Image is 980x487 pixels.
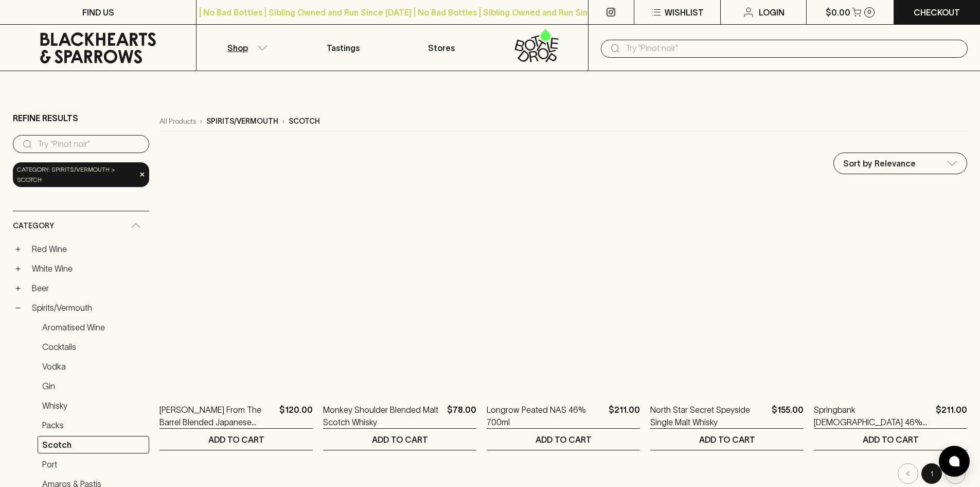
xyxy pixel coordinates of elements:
[323,429,476,450] button: ADD TO CART
[814,429,967,450] button: ADD TO CART
[626,40,959,57] input: Try "Pinot noir"
[38,136,141,153] input: Try “Pinot noir”
[197,25,294,71] button: Shop
[27,260,149,277] a: White Wine
[17,164,136,185] span: Category: spirits/vermouth > scotch
[650,429,804,450] button: ADD TO CART
[650,404,768,428] a: North Star Secret Speyside Single Malt Whisky
[13,211,149,241] div: Category
[38,416,149,434] a: Packs
[294,25,392,71] a: Tastings
[609,404,640,428] p: $211.00
[159,208,313,388] img: Nikka Whisky From The Barrel Blended Japanese Whisky
[27,279,149,297] a: Beer
[13,283,23,293] button: +
[13,220,54,232] span: Category
[13,263,23,274] button: +
[159,404,275,428] a: [PERSON_NAME] From The Barrel Blended Japanese Whisky
[13,303,23,313] button: −
[772,404,804,428] p: $155.00
[487,208,640,388] img: Blackhearts & Sparrows Man
[863,433,919,446] p: ADD TO CART
[393,25,490,71] a: Stores
[38,397,149,414] a: Whisky
[428,42,455,54] p: Stores
[27,240,149,258] a: Red Wine
[38,436,149,454] a: Scotch
[814,208,967,388] img: Springbank 10yo 46% 700ml
[921,463,942,484] button: page 1
[487,404,604,428] a: Longrow Peated NAS 46% 700ml
[279,404,313,428] p: $120.00
[13,112,78,124] p: Refine Results
[759,6,785,19] p: Login
[159,429,313,450] button: ADD TO CART
[834,153,967,174] div: Sort by Relevance
[323,208,476,388] img: Monkey Shoulder Blended Malt Scotch Whisky
[327,42,360,54] p: Tastings
[38,456,149,473] a: Port
[650,208,804,388] img: North Star Secret Speyside Single Malt Whisky
[665,6,704,19] p: Wishlist
[282,116,284,127] p: ›
[139,169,145,180] span: ×
[699,433,755,446] p: ADD TO CART
[38,338,149,356] a: Cocktails
[38,358,149,375] a: Vodka
[814,404,932,428] a: Springbank [DEMOGRAPHIC_DATA] 46% 700ml
[843,157,916,170] p: Sort by Relevance
[38,377,149,395] a: Gin
[323,404,443,428] a: Monkey Shoulder Blended Malt Scotch Whisky
[227,42,248,54] p: Shop
[13,244,23,254] button: +
[159,116,196,127] a: All Products
[82,6,114,19] p: FIND US
[159,463,967,484] nav: pagination navigation
[38,318,149,336] a: Aromatised Wine
[936,404,967,428] p: $211.00
[914,6,960,19] p: Checkout
[200,116,202,127] p: ›
[447,404,476,428] p: $78.00
[949,456,959,466] img: bubble-icon
[487,429,640,450] button: ADD TO CART
[289,116,320,127] p: scotch
[372,433,428,446] p: ADD TO CART
[208,433,264,446] p: ADD TO CART
[867,9,871,15] p: 0
[27,299,149,316] a: Spirits/Vermouth
[536,433,592,446] p: ADD TO CART
[826,6,850,19] p: $0.00
[206,116,278,127] p: spirits/vermouth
